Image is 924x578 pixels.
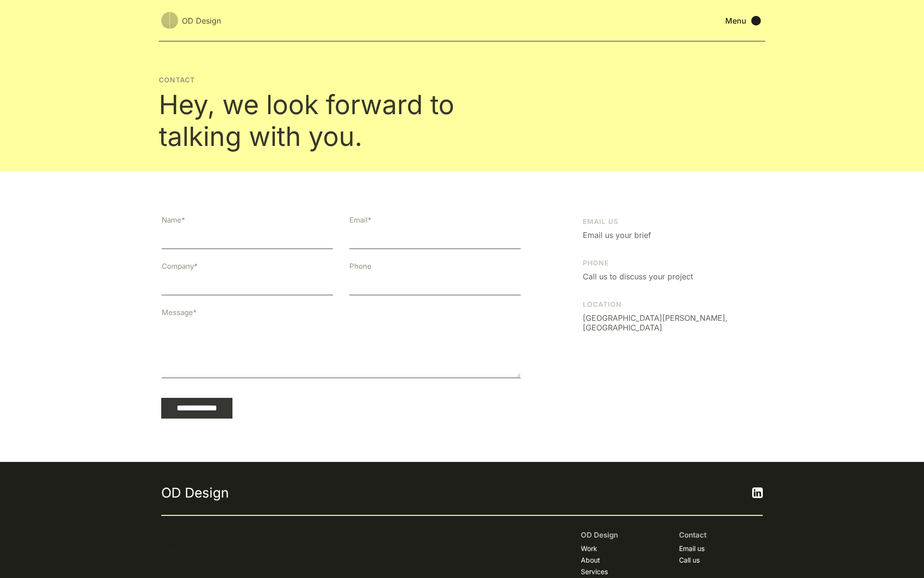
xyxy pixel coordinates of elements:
[581,567,608,577] a: Services
[349,262,521,271] label: Phone
[583,300,622,309] div: Location
[583,258,609,268] div: Phone
[162,215,333,225] label: Name*
[725,16,763,26] div: menu
[182,15,221,26] div: OD Design
[349,215,521,225] label: Email*
[162,262,333,271] label: Company*
[679,530,706,540] div: Contact
[161,215,521,419] form: Contact Us Form
[161,485,474,500] a: OD Design
[162,308,521,317] label: Message*
[583,217,618,226] div: Email Us
[581,530,618,540] div: OD Design
[679,544,705,553] a: Email us
[161,530,371,559] p: © OD Design Powered by kindness. 2024
[581,555,600,565] a: About
[159,89,472,152] h1: Hey, we look forward to talking with you.
[581,544,597,553] a: Work
[583,230,651,240] a: Email us your brief
[725,16,746,26] div: Menu
[583,313,763,332] a: [GEOGRAPHIC_DATA][PERSON_NAME], [GEOGRAPHIC_DATA]
[159,75,472,85] div: Contact
[679,555,700,565] a: Call us
[583,272,693,281] a: Call us to discuss your project
[161,12,221,29] a: OD Design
